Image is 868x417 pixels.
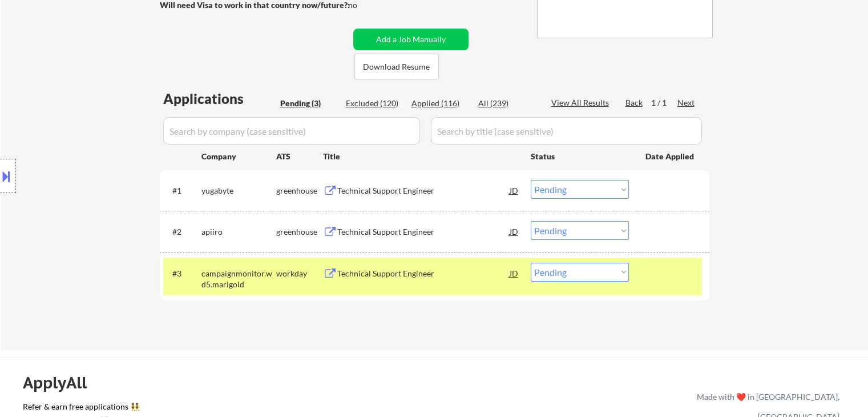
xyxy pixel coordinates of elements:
[163,92,276,106] div: Applications
[323,151,520,162] div: Title
[625,97,644,109] div: Back
[276,268,323,279] div: workday
[354,54,439,79] button: Download Resume
[645,151,696,162] div: Date Applied
[23,373,100,392] div: ApplyAll
[276,151,323,162] div: ATS
[276,185,323,197] div: greenhouse
[346,98,403,109] div: Excluded (120)
[276,226,323,238] div: greenhouse
[431,117,702,145] input: Search by title (case sensitive)
[280,98,337,109] div: Pending (3)
[353,29,469,50] button: Add a Job Manually
[531,146,629,166] div: Status
[23,403,458,415] a: Refer & earn free applications 👯‍♀️
[478,98,535,109] div: All (239)
[411,98,469,109] div: Applied (116)
[508,263,520,283] div: JD
[337,268,510,279] div: Technical Support Engineer
[163,117,420,145] input: Search by company (case sensitive)
[337,226,510,238] div: Technical Support Engineer
[201,151,276,162] div: Company
[201,226,276,238] div: apiiro
[677,97,696,109] div: Next
[651,97,677,109] div: 1 / 1
[201,185,276,197] div: yugabyte
[337,185,510,197] div: Technical Support Engineer
[508,221,520,242] div: JD
[508,180,520,201] div: JD
[551,97,612,109] div: View All Results
[201,268,276,290] div: campaignmonitor.wd5.marigold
